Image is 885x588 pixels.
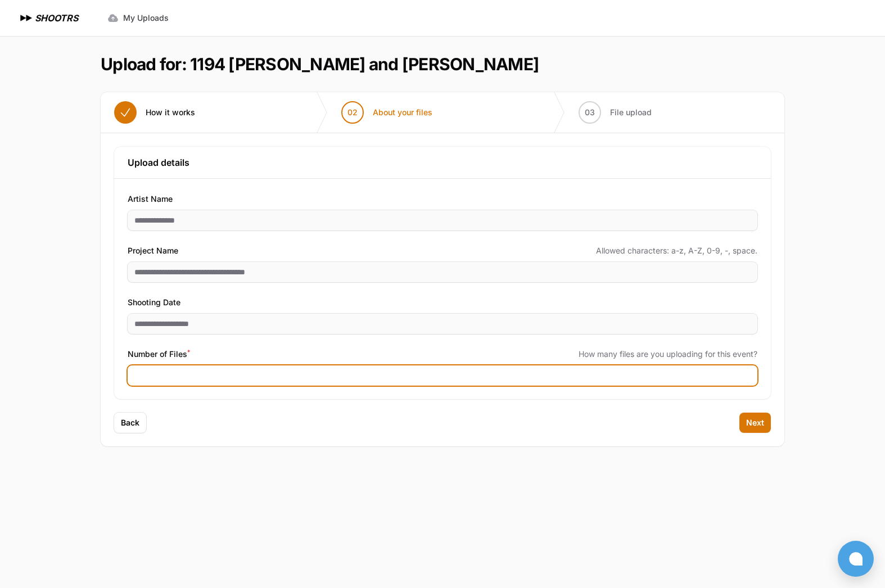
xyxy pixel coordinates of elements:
[838,541,874,577] button: Open chat window
[123,12,169,24] span: My Uploads
[565,92,665,133] button: 03 File upload
[18,11,78,25] a: SHOOTRS SHOOTRS
[101,54,539,74] h1: Upload for: 1194 [PERSON_NAME] and [PERSON_NAME]
[18,11,35,25] img: SHOOTRS
[347,107,358,118] span: 02
[739,413,771,433] button: Next
[746,417,764,428] span: Next
[128,347,190,361] span: Number of Files
[585,107,595,118] span: 03
[128,244,178,257] span: Project Name
[128,156,757,169] h3: Upload details
[596,245,757,256] span: Allowed characters: a-z, A-Z, 0-9, -, space.
[610,107,652,118] span: File upload
[146,107,195,118] span: How it works
[35,11,78,25] h1: SHOOTRS
[579,349,757,360] span: How many files are you uploading for this event?
[121,417,139,428] span: Back
[373,107,432,118] span: About your files
[114,413,146,433] button: Back
[328,92,446,133] button: 02 About your files
[101,92,209,133] button: How it works
[128,192,173,206] span: Artist Name
[101,8,175,28] a: My Uploads
[128,296,180,309] span: Shooting Date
